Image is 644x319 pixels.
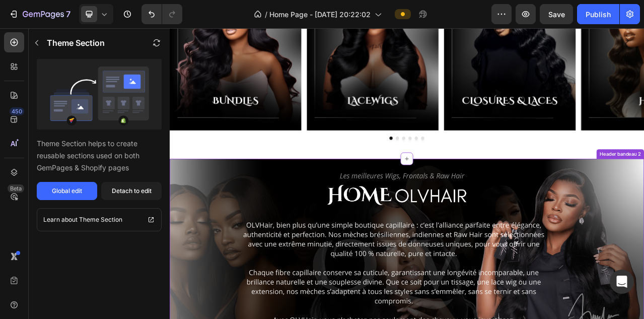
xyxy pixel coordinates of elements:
[112,186,152,196] div: Detach to edit
[548,10,565,19] span: Save
[141,4,182,24] div: Undo/Redo
[66,8,70,20] p: 7
[280,138,284,142] button: Dot
[288,138,292,142] button: Dot
[312,138,316,142] button: Dot
[79,215,122,225] p: Theme Section
[43,215,78,225] p: Learn about
[540,4,573,24] button: Save
[8,184,24,193] div: Beta
[568,2,596,30] button: Carousel Next Arrow
[10,107,24,115] div: 450
[47,37,105,49] p: Theme Section
[37,208,162,231] a: Learn about Theme Section
[586,9,611,20] div: Publish
[296,138,300,142] button: Dot
[4,4,75,24] button: 7
[320,138,324,142] button: Dot
[577,4,619,24] button: Publish
[52,186,82,196] div: Global edit
[265,9,267,20] span: /
[37,138,162,174] p: Theme Section helps to create reusable sections used on both GemPages & Shopify pages
[610,270,634,294] div: Open Intercom Messenger
[101,182,162,200] button: Detach to edit
[304,138,308,142] button: Dot
[546,156,602,165] div: Header bandeau 2
[37,182,97,200] button: Global edit
[170,28,644,319] iframe: Design area
[269,9,371,20] span: Home Page - [DATE] 20:22:02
